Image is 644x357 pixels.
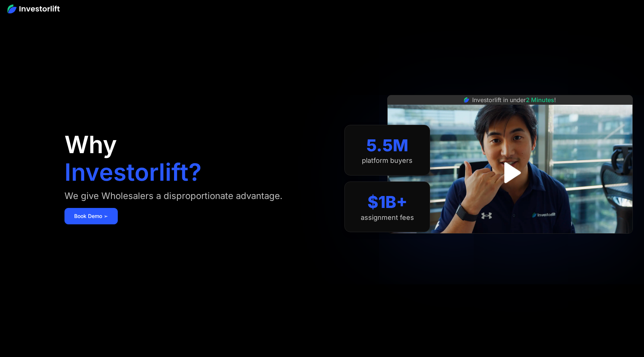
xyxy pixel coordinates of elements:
[64,160,202,184] h1: Investorlift?
[64,208,118,224] a: Book Demo ➢
[526,96,554,104] span: 2 Minutes
[361,214,414,222] div: assignment fees
[472,95,556,104] div: Investorlift in under !
[493,156,527,189] a: open lightbox
[64,190,282,202] div: We give Wholesalers a disproportionate advantage.
[64,133,117,157] h1: Why
[367,192,407,212] div: $1B+
[362,157,413,165] div: platform buyers
[366,136,408,155] div: 5.5M
[454,237,566,246] iframe: Customer reviews powered by Trustpilot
